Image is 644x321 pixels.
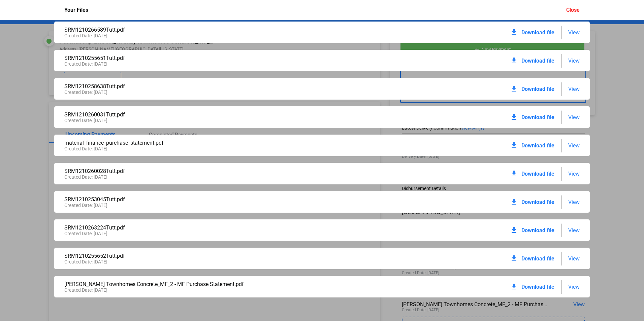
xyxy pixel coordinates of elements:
[64,7,88,13] div: Your Files
[568,227,580,234] span: View
[64,231,322,236] div: Created Date: [DATE]
[510,28,518,36] mat-icon: download
[64,33,322,38] div: Created Date: [DATE]
[566,7,580,13] div: Close
[521,284,554,290] span: Download file
[521,227,554,234] span: Download file
[521,58,554,64] span: Download file
[521,29,554,36] span: Download file
[510,226,518,234] mat-icon: download
[64,55,322,61] div: SRM1210255651Tutt.pdf
[64,168,322,174] div: SRM1210260028Tutt.pdf
[510,85,518,93] mat-icon: download
[510,198,518,206] mat-icon: download
[64,61,322,67] div: Created Date: [DATE]
[64,281,322,287] div: [PERSON_NAME] Townhomes Concrete_MF_2 - MF Purchase Statement.pdf
[64,174,322,180] div: Created Date: [DATE]
[521,255,554,262] span: Download file
[510,57,518,65] mat-icon: download
[510,113,518,121] mat-icon: download
[568,58,580,64] span: View
[521,142,554,149] span: Download file
[64,253,322,259] div: SRM1210255652Tutt.pdf
[510,141,518,149] mat-icon: download
[64,287,322,293] div: Created Date: [DATE]
[64,140,322,146] div: material_finance_purchase_statement.pdf
[568,142,580,149] span: View
[64,90,322,95] div: Created Date: [DATE]
[64,259,322,264] div: Created Date: [DATE]
[521,86,554,92] span: Download file
[521,171,554,177] span: Download file
[64,196,322,203] div: SRM1210253045Tutt.pdf
[568,171,580,177] span: View
[568,255,580,262] span: View
[510,283,518,291] mat-icon: download
[64,83,322,90] div: SRM1210258638Tutt.pdf
[64,118,322,123] div: Created Date: [DATE]
[568,29,580,36] span: View
[510,170,518,178] mat-icon: download
[64,27,322,33] div: SRM1210266589Tutt.pdf
[64,146,322,151] div: Created Date: [DATE]
[568,114,580,120] span: View
[568,199,580,205] span: View
[568,86,580,92] span: View
[510,254,518,262] mat-icon: download
[521,114,554,120] span: Download file
[64,203,322,208] div: Created Date: [DATE]
[64,111,322,118] div: SRM1210260031Tutt.pdf
[64,224,322,231] div: SRM1210263224Tutt.pdf
[568,284,580,290] span: View
[521,199,554,205] span: Download file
